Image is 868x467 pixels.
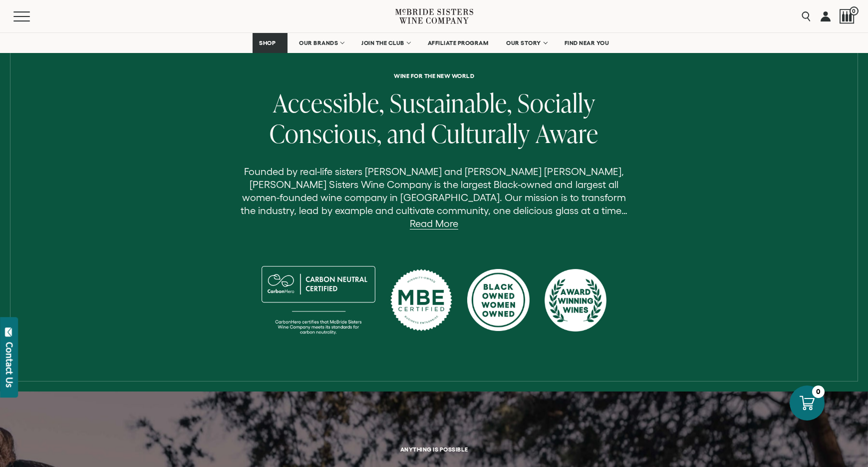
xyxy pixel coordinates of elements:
a: Read More [410,218,458,229]
span: Conscious, [270,116,382,150]
a: SHOP [253,33,288,53]
span: Sustainable, [390,85,512,120]
span: JOIN THE CLUB [361,39,404,46]
button: Mobile Menu Trigger [13,11,49,21]
span: 0 [850,6,859,15]
a: JOIN THE CLUB [355,33,416,53]
span: OUR BRANDS [299,39,338,46]
a: AFFILIATE PROGRAM [421,33,495,53]
h6: Wine for the new world [42,72,826,79]
p: Founded by real-life sisters [PERSON_NAME] and [PERSON_NAME] [PERSON_NAME], [PERSON_NAME] Sisters... [235,165,634,230]
span: FIND NEAR YOU [565,39,609,46]
h6: ANYTHING IS POSSIBLE [400,446,468,452]
div: 0 [812,385,825,398]
span: Aware [536,116,598,150]
span: SHOP [259,39,276,46]
a: OUR STORY [500,33,553,53]
a: OUR BRANDS [292,33,350,53]
span: Accessible, [273,85,384,120]
span: Culturally [431,116,530,150]
span: AFFILIATE PROGRAM [428,39,489,46]
span: Socially [518,85,595,120]
a: FIND NEAR YOU [558,33,616,53]
span: OUR STORY [506,39,541,46]
div: Contact Us [4,342,14,387]
span: and [387,116,426,150]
